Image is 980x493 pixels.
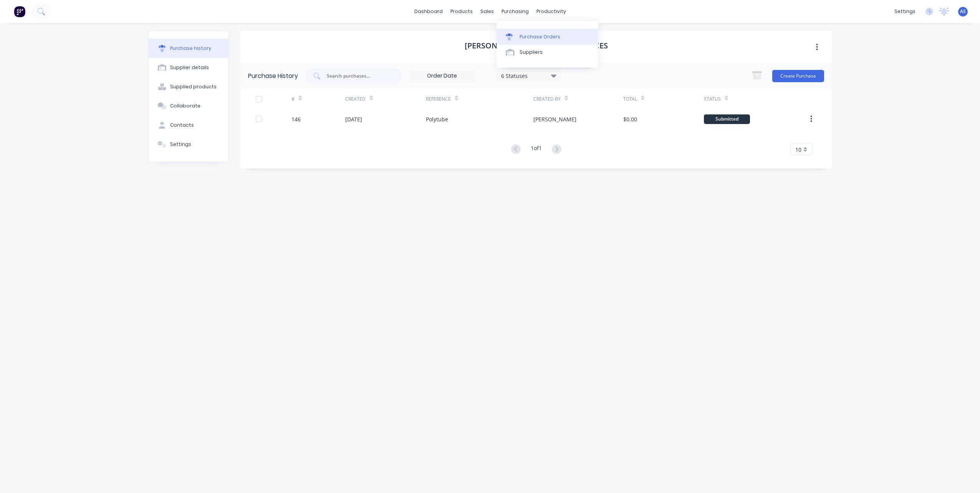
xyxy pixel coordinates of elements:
[149,116,228,135] button: Contacts
[498,6,533,17] div: purchasing
[623,115,637,123] div: $0.00
[170,64,209,71] div: Supplier details
[345,115,362,123] div: [DATE]
[149,135,228,154] button: Settings
[533,6,570,17] div: productivity
[501,71,556,79] div: 6 Statuses
[170,141,191,148] div: Settings
[410,70,474,82] input: Order Date
[772,70,824,82] button: Create Purchase
[465,41,608,50] h1: [PERSON_NAME] Packaging Services
[960,8,966,15] span: AS
[447,6,477,17] div: products
[497,45,598,60] a: Suppliers
[291,115,301,123] div: 146
[345,96,366,103] div: Created
[531,144,542,155] div: 1 of 1
[795,146,801,154] span: 10
[248,71,298,81] div: Purchase History
[704,96,721,103] div: Status
[477,6,498,17] div: sales
[411,6,447,17] a: dashboard
[170,122,194,129] div: Contacts
[704,114,750,124] div: Submitted
[14,6,25,17] img: Factory
[291,96,295,103] div: #
[149,39,228,58] button: Purchase history
[149,58,228,77] button: Supplier details
[533,96,561,103] div: Created By
[149,96,228,116] button: Collaborate
[326,72,390,80] input: Search purchases...
[426,115,448,123] div: Polytube
[170,45,211,52] div: Purchase history
[170,103,200,109] div: Collaborate
[497,29,598,44] a: Purchase Orders
[149,77,228,96] button: Supplied products
[533,115,576,123] div: [PERSON_NAME]
[170,83,217,90] div: Supplied products
[891,6,919,17] div: settings
[426,96,451,103] div: Reference
[520,33,560,40] div: Purchase Orders
[623,96,637,103] div: Total
[520,49,543,56] div: Suppliers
